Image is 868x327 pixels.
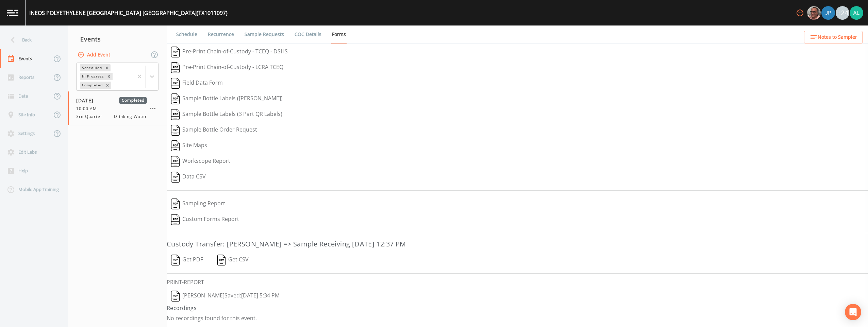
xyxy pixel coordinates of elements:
button: Add Event [76,49,113,61]
button: Notes to Sampler [804,31,863,44]
button: Get CSV [213,252,253,268]
button: Data CSV [167,169,210,185]
h6: PRINT-REPORT [167,279,868,286]
img: svg%3e [171,199,180,209]
img: logo [7,10,18,16]
div: Remove In Progress [105,73,113,80]
div: In Progress [80,73,105,80]
span: Drinking Water [114,114,147,120]
p: No recordings found for this event. [167,315,868,322]
div: Open Intercom Messenger [845,304,861,320]
span: 10:00 AM [76,106,101,112]
span: Notes to Sampler [818,33,857,41]
img: e2d790fa78825a4bb76dcb6ab311d44c [807,6,821,20]
img: 30a13df2a12044f58df5f6b7fda61338 [850,6,863,20]
div: Remove Scheduled [103,64,111,71]
img: svg%3e [171,47,180,57]
a: Schedule [175,25,198,44]
a: Forms [331,25,347,44]
div: +24 [836,6,849,20]
button: Get PDF [167,252,207,268]
img: svg%3e [171,140,180,151]
a: COC Details [294,25,322,44]
img: svg%3e [171,62,180,73]
div: Events [68,31,167,48]
img: svg%3e [171,291,180,302]
div: INEOS POLYETHYLENE [GEOGRAPHIC_DATA] [GEOGRAPHIC_DATA] (TX1011097) [29,9,228,17]
h3: Custody Transfer: [PERSON_NAME] => Sample Receiving [DATE] 12:37 PM [167,239,868,249]
img: svg%3e [171,172,180,183]
div: Remove Completed [104,82,111,89]
img: svg%3e [171,156,180,167]
button: Custom Forms Report [167,212,244,227]
a: Recurrence [207,25,235,44]
img: svg%3e [171,255,180,265]
button: Field Data Form [167,75,227,91]
img: 41241ef155101aa6d92a04480b0d0000 [821,6,835,20]
div: Joshua gere Paul [821,6,835,20]
a: Sample Requests [244,25,285,44]
span: [DATE] [76,97,98,104]
img: svg%3e [171,93,180,104]
button: Pre-Print Chain-of-Custody - TCEQ - DSHS [167,44,292,60]
span: 3rd Quarter [76,114,106,120]
button: Workscope Report [167,154,235,169]
img: svg%3e [171,125,180,136]
button: Sample Bottle Labels (3 Part QR Labels) [167,107,287,122]
img: svg%3e [217,255,226,265]
a: [DATE]Completed10:00 AM3rd QuarterDrinking Water [68,91,167,125]
button: Sample Bottle Labels ([PERSON_NAME]) [167,91,287,107]
div: Mike Franklin [807,6,821,20]
span: Completed [119,97,147,104]
div: Scheduled [80,64,103,71]
button: Sampling Report [167,196,230,212]
div: Completed [80,82,104,89]
button: Pre-Print Chain-of-Custody - LCRA TCEQ [167,60,288,75]
h4: Recordings [167,304,868,312]
button: Sample Bottle Order Request [167,122,262,138]
img: svg%3e [171,109,180,120]
button: [PERSON_NAME]Saved:[DATE] 5:34 PM [167,288,284,304]
img: svg%3e [171,78,180,89]
button: Site Maps [167,138,212,154]
img: svg%3e [171,214,180,225]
